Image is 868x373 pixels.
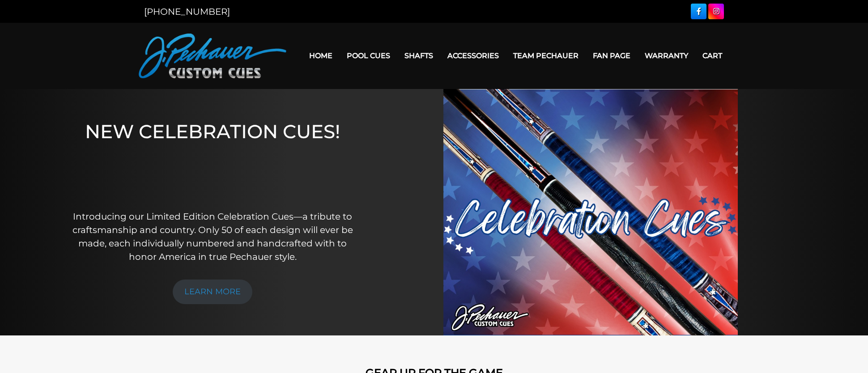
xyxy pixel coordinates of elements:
a: Home [302,44,340,67]
a: LEARN MORE [173,280,252,304]
a: Team Pechauer [506,44,586,67]
a: Cart [695,44,729,67]
h1: NEW CELEBRATION CUES! [70,120,356,198]
p: Introducing our Limited Edition Celebration Cues—a tribute to craftsmanship and country. Only 50 ... [70,210,356,263]
a: Fan Page [586,44,638,67]
a: Pool Cues [340,44,397,67]
a: Accessories [440,44,506,67]
a: [PHONE_NUMBER] [144,6,230,17]
a: Shafts [397,44,440,67]
img: Pechauer Custom Cues [139,34,286,78]
a: Warranty [638,44,695,67]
